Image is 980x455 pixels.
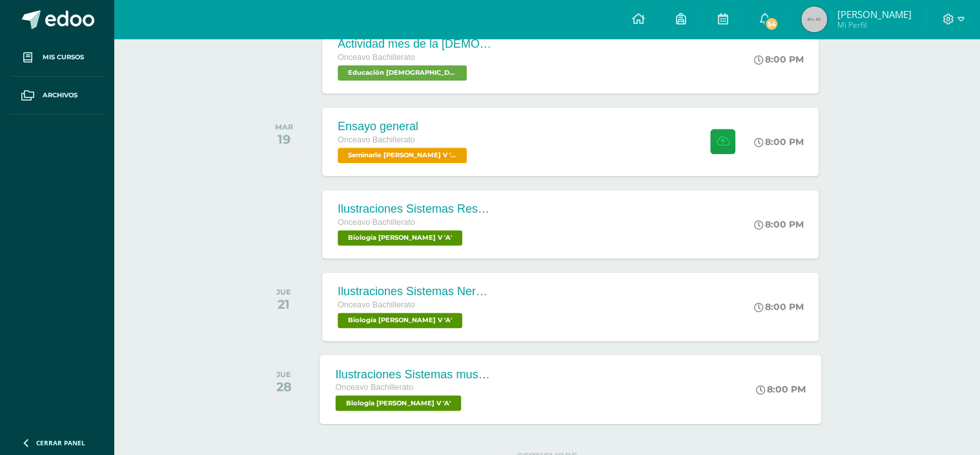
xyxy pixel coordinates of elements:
span: Mi Perfil [837,19,911,30]
div: Actividad mes de la [DEMOGRAPHIC_DATA] [338,37,493,51]
span: Onceavo Bachillerato [338,53,415,62]
span: Onceavo Bachillerato [338,218,415,227]
div: JUE [276,287,291,296]
span: Biología Bach V 'A' [338,313,462,328]
div: 8:00 PM [753,53,803,65]
div: Ilustraciones Sistemas Respiratorio y Urinario [338,202,493,216]
span: [PERSON_NAME] [837,8,911,21]
span: Mis cursos [43,52,84,63]
div: Ilustraciones Sistemas muscular y endocrino [335,367,491,381]
a: Archivos [10,77,103,115]
div: 19 [275,131,293,147]
span: Biología Bach V 'A' [338,230,462,246]
span: Seminario Bach V 'A' [338,148,467,163]
span: Onceavo Bachillerato [338,300,415,309]
span: Onceavo Bachillerato [338,135,415,144]
span: Biología Bach V 'A' [335,395,461,411]
span: Cerrar panel [36,438,85,447]
span: Onceavo Bachillerato [335,383,413,392]
span: Archivos [43,90,77,101]
span: 54 [764,17,779,31]
div: 28 [276,379,292,394]
a: Mis cursos [10,39,103,77]
div: 8:00 PM [755,383,806,395]
div: 8:00 PM [753,301,803,313]
img: 45x45 [801,6,827,32]
div: Ilustraciones Sistemas Nervioso y esquelético [338,285,493,298]
div: 8:00 PM [753,218,803,230]
div: 8:00 PM [753,136,803,148]
div: JUE [276,370,292,379]
span: Educación Cristiana Bach V 'A' [338,65,467,81]
div: MAR [275,122,293,131]
div: 21 [276,296,291,312]
div: Ensayo general [338,120,470,133]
